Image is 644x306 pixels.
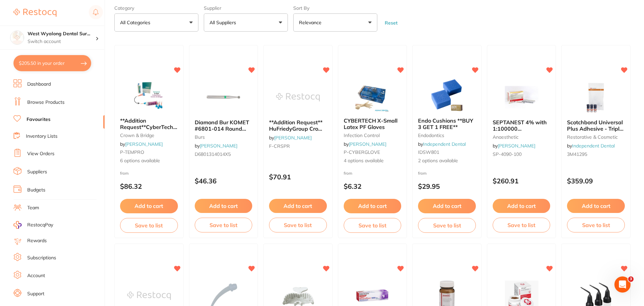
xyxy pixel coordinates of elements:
[269,135,312,141] span: by
[344,171,352,176] span: from
[299,19,324,26] p: Relevance
[493,143,535,149] span: by
[127,79,171,112] img: **Addition Request**CyberTech Temporary Crown & Bridge Material A3
[200,143,237,149] a: [PERSON_NAME]
[125,141,163,147] a: [PERSON_NAME]
[204,5,288,11] label: Supplier
[195,151,231,157] span: D6801314014X5
[574,80,618,114] img: Scotchbond Universal Plus Adhesive - Triple Pack
[120,218,178,233] button: Save to list
[493,119,549,144] span: SEPTANEST 4% with 1:100000 [MEDICAL_DATA] 2.2ml 2xBox 50 GOLD
[195,119,249,138] span: Diamond Bur KOMET #6801-014 Round Coarse FG Pack of 5
[418,117,473,130] span: Endo Cushions **BUY 3 GET 1 FREE**
[27,150,54,157] a: View Orders
[498,143,535,149] a: [PERSON_NAME]
[13,221,22,229] img: RestocqPay
[269,173,327,181] p: $70.91
[418,218,476,233] button: Save to list
[418,118,476,130] b: Endo Cushions **BUY 3 GET 1 FREE**
[628,276,634,282] span: 3
[567,143,615,149] span: by
[493,119,551,132] b: SEPTANEST 4% with 1:100000 adrenalin 2.2ml 2xBox 50 GOLD
[567,119,625,132] b: Scotchbond Universal Plus Adhesive - Triple Pack
[493,177,551,185] p: $260.91
[344,182,402,190] p: $6.32
[26,133,58,140] a: Inventory Lists
[13,221,53,229] a: RestocqPay
[28,31,96,37] h4: West Wyalong Dental Surgery (DentalTown 4)
[27,187,45,193] a: Budgets
[120,141,163,147] span: by
[120,133,178,138] small: crown & bridge
[493,151,522,157] span: SP-4090-100
[13,5,56,20] a: Restocq Logo
[344,218,402,233] button: Save to list
[423,141,466,147] a: Independent Dental
[567,199,625,213] button: Add to cart
[572,143,615,149] a: Independent Dental
[204,13,288,32] button: All Suppliers
[418,133,476,138] small: endodontics
[493,134,551,140] small: anaesthetic
[13,55,91,71] button: $205.50 in your order
[344,141,386,147] span: by
[27,272,45,279] a: Account
[195,218,253,232] button: Save to list
[614,276,631,293] iframe: Intercom live chat
[269,218,327,232] button: Save to list
[120,149,144,155] span: P-TEMPRO
[195,199,253,213] button: Add to cart
[27,237,47,244] a: Rewards
[27,205,39,211] a: Team
[114,13,198,32] button: All Categories
[28,38,96,45] p: Switch account
[195,134,253,140] small: burs
[27,291,44,297] a: Support
[120,19,153,26] p: All Categories
[274,135,312,141] a: [PERSON_NAME]
[13,9,56,17] img: Restocq Logo
[195,143,237,149] span: by
[344,133,402,138] small: infection control
[201,80,245,114] img: Diamond Bur KOMET #6801-014 Round Coarse FG Pack of 5
[27,255,56,261] a: Subscriptions
[269,199,327,213] button: Add to cart
[114,5,198,11] label: Category
[418,141,466,147] span: by
[27,169,47,175] a: Suppliers
[10,31,24,44] img: West Wyalong Dental Surgery (DentalTown 4)
[344,199,402,213] button: Add to cart
[27,99,65,106] a: Browse Products
[383,20,400,26] button: Reset
[418,171,427,176] span: from
[276,80,320,114] img: **Addition Request** HuFriedyGroup Crown Spreader - Nash Taylor - #6 Satin Steel Handle
[195,119,253,132] b: Diamond Bur KOMET #6801-014 Round Coarse FG Pack of 5
[418,158,476,164] span: 2 options available
[269,119,327,132] b: **Addition Request** HuFriedyGroup Crown Spreader - Nash Taylor - #6 Satin Steel Handle
[567,134,625,140] small: restorative & cosmetic
[425,79,469,112] img: Endo Cushions **BUY 3 GET 1 FREE**
[344,117,397,130] span: CYBERTECH X-Small Latex PF Gloves
[120,117,177,142] span: **Addition Request**CyberTech Temporary Crown & Bridge Material A3
[269,143,290,149] span: F-CRSPR
[120,199,178,213] button: Add to cart
[293,13,377,32] button: Relevance
[210,19,239,26] p: All Suppliers
[27,116,50,123] a: Favourites
[120,182,178,190] p: $86.32
[344,118,402,130] b: CYBERTECH X-Small Latex PF Gloves
[493,199,551,213] button: Add to cart
[293,5,377,11] label: Sort By
[567,177,625,185] p: $359.09
[27,222,53,228] span: RestocqPay
[120,118,178,130] b: **Addition Request**CyberTech Temporary Crown & Bridge Material A3
[349,141,386,147] a: [PERSON_NAME]
[500,80,543,114] img: SEPTANEST 4% with 1:100000 adrenalin 2.2ml 2xBox 50 GOLD
[27,81,51,88] a: Dashboard
[493,218,551,232] button: Save to list
[418,149,439,155] span: IDSW801
[120,158,178,164] span: 6 options available
[567,119,623,138] span: Scotchbond Universal Plus Adhesive - Triple Pack
[195,177,253,185] p: $46.36
[418,182,476,190] p: $29.95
